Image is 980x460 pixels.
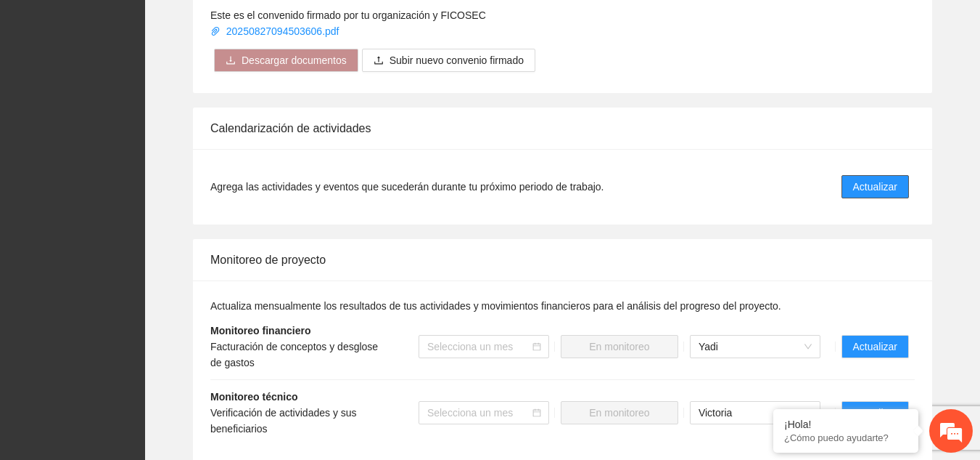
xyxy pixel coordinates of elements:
span: Subir nuevo convenio firmado [390,52,524,68]
span: Yadi [699,336,812,358]
div: Chatee con nosotros ahora [75,74,244,93]
button: Actualizar [841,401,909,424]
span: Descargar documentos [242,52,347,68]
button: Actualizar [841,175,909,198]
span: Actualizar [853,405,897,421]
a: 20250827094503606.pdf [210,25,342,37]
p: ¿Cómo puedo ayudarte? [784,432,907,443]
span: Victoria [699,402,812,424]
span: Actualizar [853,339,897,355]
strong: Monitoreo técnico [210,391,298,403]
span: download [226,55,236,67]
span: paper-clip [210,26,221,36]
span: calendar [532,342,541,351]
span: Actualizar [853,179,897,195]
span: uploadSubir nuevo convenio firmado [362,55,535,66]
button: Actualizar [841,335,909,358]
div: Calendarización de actividades [210,108,915,149]
span: Estamos en línea. [84,148,200,295]
span: Actualiza mensualmente los resultados de tus actividades y movimientos financieros para el anális... [210,300,781,312]
button: uploadSubir nuevo convenio firmado [362,49,535,72]
span: Verificación de actividades y sus beneficiarios [210,407,357,435]
span: calendar [532,408,541,417]
button: downloadDescargar documentos [214,49,358,72]
span: Facturación de conceptos y desglose de gastos [210,341,378,368]
textarea: Escriba su mensaje y pulse “Intro” [7,306,276,357]
strong: Monitoreo financiero [210,325,310,336]
span: Este es el convenido firmado por tu organización y FICOSEC [210,9,486,21]
span: Agrega las actividades y eventos que sucederán durante tu próximo periodo de trabajo. [210,179,604,195]
div: Minimizar ventana de chat en vivo [238,7,273,42]
span: upload [374,55,384,67]
div: ¡Hola! [784,419,907,430]
div: Monitoreo de proyecto [210,239,915,281]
